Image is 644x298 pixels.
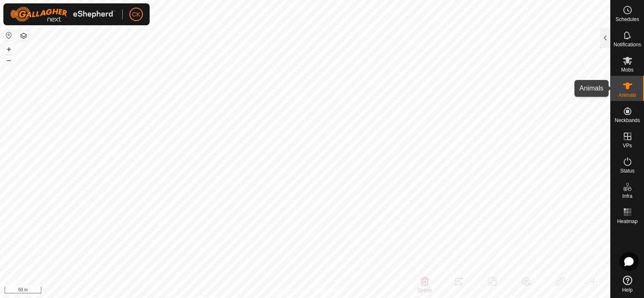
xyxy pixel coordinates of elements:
span: Neckbands [614,118,640,123]
span: Animals [618,93,636,98]
span: Infra [622,194,632,199]
span: Mobs [621,67,633,72]
a: Contact Us [314,287,338,295]
span: Heatmap [617,219,638,224]
button: Map Layers [19,31,29,41]
span: CK [132,10,140,19]
span: VPs [623,143,632,148]
a: Privacy Policy [272,287,303,295]
a: Help [611,272,644,296]
span: Schedules [615,17,639,22]
span: Notifications [614,42,641,47]
span: Status [620,168,634,173]
button: Reset Map [4,30,14,40]
span: Help [622,287,633,293]
button: + [4,44,14,54]
button: – [4,55,14,65]
img: Gallagher Logo [10,7,115,22]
